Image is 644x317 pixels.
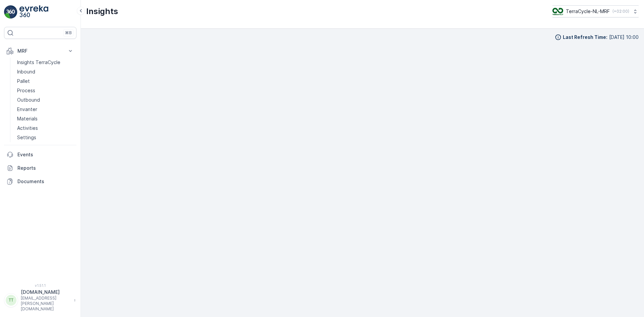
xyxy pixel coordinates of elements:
[14,114,76,123] a: Materials
[17,59,60,66] p: Insights TerraCycle
[14,105,76,114] a: Envanter
[552,5,639,17] button: TerraCycle-NL-MRF(+02:00)
[4,5,17,19] img: logo
[4,283,76,287] span: v 1.51.1
[14,123,76,133] a: Activities
[17,125,38,131] p: Activities
[14,67,76,76] a: Inbound
[17,87,35,94] p: Process
[566,8,610,15] p: TerraCycle-NL-MRF
[19,5,48,19] img: logo_light-DOdMpM7g.png
[609,34,639,41] p: [DATE] 10:00
[17,48,63,54] p: MRF
[65,30,72,36] p: ⌘B
[14,58,76,67] a: Insights TerraCycle
[21,296,70,312] p: [EMAIL_ADDRESS][PERSON_NAME][DOMAIN_NAME]
[17,165,74,171] p: Reports
[17,106,37,113] p: Envanter
[17,151,74,158] p: Events
[14,133,76,142] a: Settings
[17,97,40,103] p: Outbound
[17,134,36,141] p: Settings
[17,115,38,122] p: Materials
[21,289,70,296] p: [DOMAIN_NAME]
[4,44,76,58] button: MRF
[17,178,74,185] p: Documents
[4,175,76,188] a: Documents
[6,295,16,306] div: TT
[14,95,76,105] a: Outbound
[86,6,118,17] p: Insights
[4,289,76,312] button: TT[DOMAIN_NAME][EMAIL_ADDRESS][PERSON_NAME][DOMAIN_NAME]
[4,148,76,161] a: Events
[4,161,76,175] a: Reports
[17,68,35,75] p: Inbound
[563,34,607,41] p: Last Refresh Time :
[17,78,30,85] p: Pallet
[612,9,629,14] p: ( +02:00 )
[552,8,563,15] img: TC_v739CUj.png
[14,86,76,95] a: Process
[14,76,76,86] a: Pallet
